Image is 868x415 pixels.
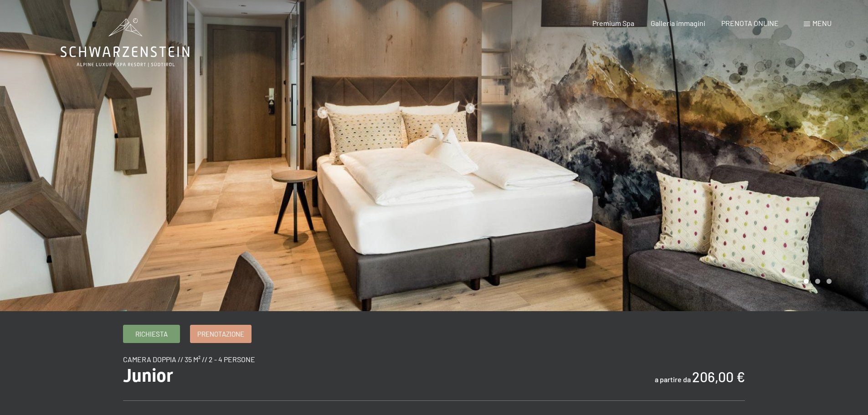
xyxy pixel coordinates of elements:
a: Richiesta [123,325,180,343]
b: 206,00 € [692,369,745,385]
a: Premium Spa [592,19,634,27]
span: Richiesta [135,329,168,339]
span: a partire da [655,375,691,384]
a: Prenotazione [190,325,251,343]
span: Junior [123,365,173,386]
span: Menu [812,19,832,27]
span: Prenotazione [197,329,244,339]
span: camera doppia // 35 m² // 2 - 4 persone [123,355,255,364]
a: Galleria immagini [651,19,705,27]
a: PRENOTA ONLINE [721,19,779,27]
